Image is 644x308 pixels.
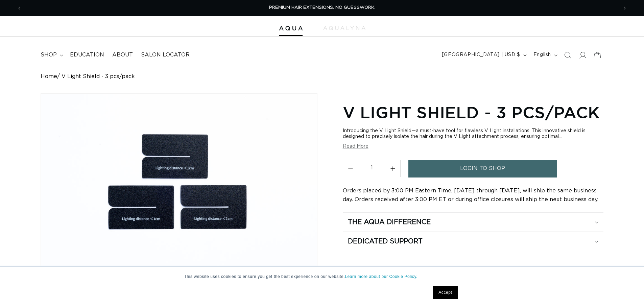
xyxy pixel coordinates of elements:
h1: V Light Shield - 3 pcs/pack [343,102,603,123]
button: English [529,49,560,62]
button: Next announcement [617,2,632,15]
span: Orders placed by 3:00 PM Eastern Time, [DATE] through [DATE], will ship the same business day. Or... [343,188,598,202]
p: This website uses cookies to ensure you get the best experience on our website. [184,274,460,280]
span: Education [70,51,104,58]
button: [GEOGRAPHIC_DATA] | USD $ [438,49,529,62]
span: login to shop [460,160,505,177]
a: Home [41,73,57,80]
button: Previous announcement [12,2,27,15]
img: aqualyna.com [323,26,365,30]
span: About [112,51,133,58]
summary: Search [560,48,575,63]
span: English [533,51,551,58]
summary: The Aqua Difference [343,213,603,232]
a: login to shop [408,160,557,177]
img: Aqua Hair Extensions [279,26,303,31]
span: shop [41,51,57,58]
summary: Dedicated Support [343,232,603,251]
h2: Dedicated Support [348,237,423,246]
a: Education [66,47,108,63]
span: V Light Shield - 3 pcs/pack [62,73,135,80]
h2: The Aqua Difference [348,218,431,227]
span: PREMIUM HAIR EXTENSIONS. NO GUESSWORK. [269,5,375,10]
summary: shop [37,47,66,63]
span: Salon Locator [141,51,190,58]
a: About [108,47,137,63]
nav: breadcrumbs [41,73,603,80]
div: Introducing the V Light Shield—a must-have tool for flawless V Light installations. This innovati... [343,128,603,140]
button: Read More [343,144,368,149]
a: Salon Locator [137,47,194,63]
a: Learn more about our Cookie Policy. [345,274,418,279]
media-gallery: Gallery Viewer [41,93,317,291]
span: [GEOGRAPHIC_DATA] | USD $ [442,51,520,58]
a: Accept [433,286,458,299]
